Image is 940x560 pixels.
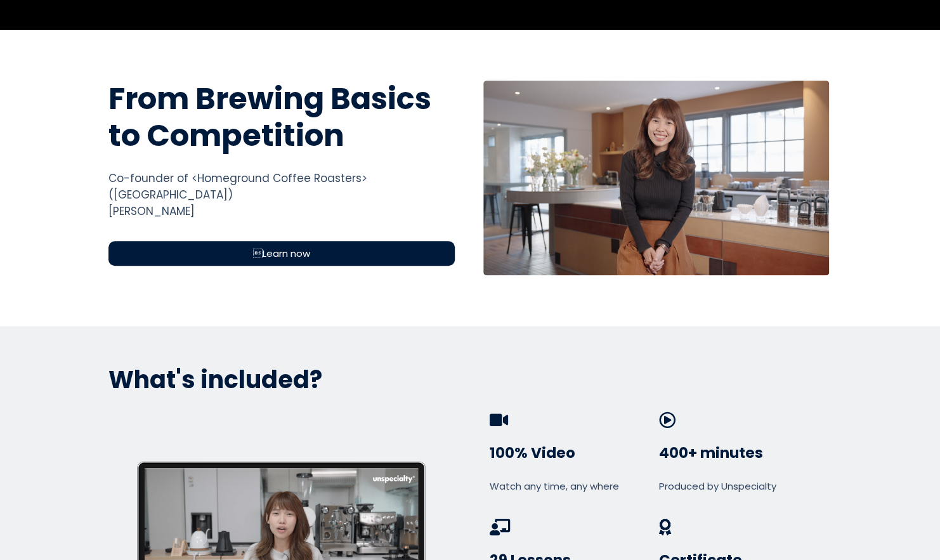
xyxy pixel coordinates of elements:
[659,479,823,493] div: Produced by Unspecialty
[490,479,654,493] div: Watch any time, any where
[253,246,310,261] span: Learn now
[108,170,455,220] div: Co-founder of <Homeground Coffee Roasters> ([GEOGRAPHIC_DATA]) [PERSON_NAME]
[659,444,823,463] h3: 400+ minutes
[108,81,455,153] h1: From Brewing Basics to Competition
[108,364,832,395] p: What's included?
[490,444,654,463] h3: 100% Video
